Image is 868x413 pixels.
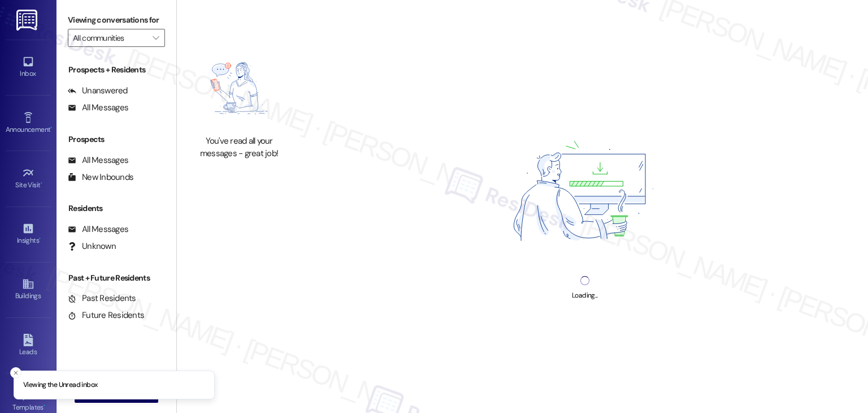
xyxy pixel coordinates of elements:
[16,10,40,31] img: ResiDesk Logo
[68,240,116,252] div: Unknown
[68,102,128,114] div: All Messages
[50,124,52,132] span: •
[572,290,597,302] div: Loading...
[68,154,128,166] div: All Messages
[68,11,165,29] label: Viewing conversations for
[6,330,51,361] a: Leads
[41,179,42,187] span: •
[57,64,176,76] div: Prospects + Residents
[73,29,147,47] input: All communities
[57,134,176,145] div: Prospects
[39,235,41,243] span: •
[189,135,289,160] div: You've read all your messages - great job!
[57,272,176,284] div: Past + Future Residents
[68,85,128,97] div: Unanswered
[68,292,136,304] div: Past Residents
[44,402,45,410] span: •
[6,52,51,83] a: Inbox
[153,33,159,42] i: 
[6,219,51,249] a: Insights •
[68,309,144,321] div: Future Residents
[10,367,21,378] button: Close toast
[68,223,128,235] div: All Messages
[6,164,51,194] a: Site Visit •
[6,274,51,305] a: Buildings
[68,171,133,183] div: New Inbounds
[23,380,97,390] p: Viewing the Unread inbox
[189,47,289,130] img: empty-state
[57,203,176,214] div: Residents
